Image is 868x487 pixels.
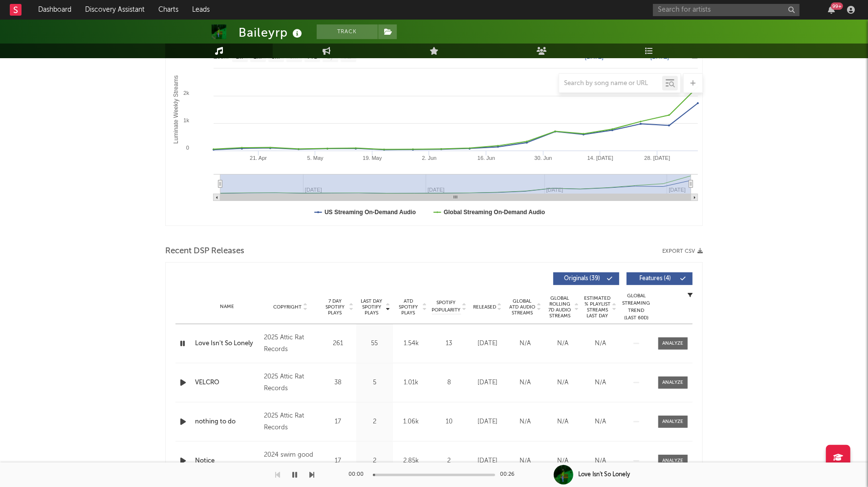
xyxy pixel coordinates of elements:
[395,378,427,388] div: 1.01k
[584,456,617,466] div: N/A
[471,378,504,388] div: [DATE]
[195,303,259,310] div: Name
[395,339,427,349] div: 1.54k
[264,449,317,473] div: 2024 swim good now & Baileyrp
[359,378,391,388] div: 5
[322,456,354,466] div: 17
[317,24,378,39] button: Track
[584,339,617,349] div: N/A
[471,417,504,427] div: [DATE]
[509,417,542,427] div: N/A
[250,155,267,161] text: 21. Apr
[173,75,179,144] text: Luminate Weekly Streams
[627,272,693,285] button: Features(4)
[183,90,189,96] text: 2k
[471,456,504,466] div: [DATE]
[509,339,542,349] div: N/A
[264,371,317,395] div: 2025 Attic Rat Records
[186,145,189,151] text: 0
[546,378,579,388] div: N/A
[273,304,302,310] span: Copyright
[587,155,613,161] text: 14. [DATE]
[195,456,259,466] a: Notice
[509,456,542,466] div: N/A
[546,417,579,427] div: N/A
[500,469,520,481] div: 00:26
[831,2,843,10] div: 99 +
[546,295,573,319] span: Global Rolling 7D Audio Streams
[546,456,579,466] div: N/A
[395,298,421,316] span: ATD Spotify Plays
[395,417,427,427] div: 1.06k
[653,4,800,16] input: Search for artists
[239,24,304,41] div: Baileyrp
[560,276,605,282] span: Originals ( 39 )
[584,295,611,319] span: Estimated % Playlist Streams Last Day
[584,417,617,427] div: N/A
[264,332,317,355] div: 2025 Attic Rat Records
[348,469,368,481] div: 00:00
[432,339,466,349] div: 13
[359,417,391,427] div: 2
[432,456,466,466] div: 2
[584,378,617,388] div: N/A
[473,304,496,310] span: Released
[322,298,348,316] span: 7 Day Spotify Plays
[183,117,189,123] text: 1k
[578,470,630,479] div: Love Isn't So Lonely
[432,417,466,427] div: 10
[166,30,703,225] svg: Luminate Weekly Consumption
[307,155,324,161] text: 5. May
[828,6,835,14] button: 99+
[477,155,495,161] text: 16. Jun
[644,155,670,161] text: 28. [DATE]
[546,339,579,349] div: N/A
[322,339,354,349] div: 261
[622,292,651,322] div: Global Streaming Trend (Last 60D)
[322,378,354,388] div: 38
[195,339,259,349] a: Love Isn't So Lonely
[359,339,391,349] div: 55
[432,299,461,314] span: Spotify Popularity
[633,276,678,282] span: Features ( 4 )
[195,417,259,427] a: nothing to do
[553,272,619,285] button: Originals(39)
[559,80,662,88] input: Search by song name or URL
[325,209,416,216] text: US Streaming On-Demand Audio
[444,209,545,216] text: Global Streaming On-Demand Audio
[165,245,244,257] span: Recent DSP Releases
[509,378,542,388] div: N/A
[359,298,385,316] span: Last Day Spotify Plays
[534,155,552,161] text: 30. Jun
[509,298,536,316] span: Global ATD Audio Streams
[432,378,466,388] div: 8
[395,456,427,466] div: 2.85k
[662,248,703,254] button: Export CSV
[359,456,391,466] div: 2
[322,417,354,427] div: 17
[422,155,436,161] text: 2. Jun
[363,155,382,161] text: 19. May
[195,378,259,388] a: VELCRO
[471,339,504,349] div: [DATE]
[264,410,317,434] div: 2025 Attic Rat Records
